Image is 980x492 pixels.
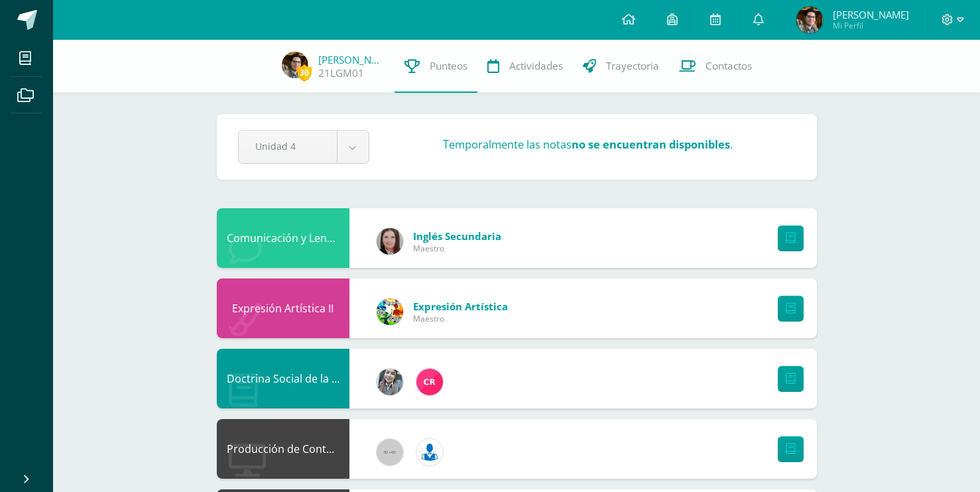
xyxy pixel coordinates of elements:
[318,53,385,66] a: [PERSON_NAME]
[606,59,659,73] span: Trayectoria
[282,52,308,78] img: adb1328b5b563a18ff246cab41126b41.png
[573,40,669,93] a: Trayectoria
[255,131,320,162] span: Unidad 4
[377,228,403,255] img: 8af0450cf43d44e38c4a1497329761f3.png
[395,40,477,93] a: Punteos
[477,40,573,93] a: Actividades
[318,66,364,80] a: 21LGM01
[705,59,752,73] span: Contactos
[413,300,508,313] span: Expresión Artística
[413,229,501,243] span: Inglés Secundaria
[430,59,467,73] span: Punteos
[443,137,733,152] h3: Temporalmente las notas .
[377,298,403,325] img: 159e24a6ecedfdf8f489544946a573f0.png
[416,439,443,465] img: 6ed6846fa57649245178fca9fc9a58dd.png
[572,137,730,152] strong: no se encuentran disponibles
[217,278,349,338] div: Expresión Artística II
[413,243,501,254] span: Maestro
[217,419,349,479] div: Producción de Contenidos Digitales
[509,59,563,73] span: Actividades
[413,313,508,324] span: Maestro
[239,131,369,163] a: Unidad 4
[217,349,349,408] div: Doctrina Social de la Iglesia
[796,7,823,33] img: adb1328b5b563a18ff246cab41126b41.png
[833,8,909,21] span: [PERSON_NAME]
[416,369,443,395] img: 866c3f3dc5f3efb798120d7ad13644d9.png
[217,208,349,268] div: Comunicación y Lenguaje L3 Inglés
[297,64,312,81] span: 30
[833,20,909,31] span: Mi Perfil
[669,40,762,93] a: Contactos
[377,369,403,395] img: cba4c69ace659ae4cf02a5761d9a2473.png
[377,439,403,465] img: 60x60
